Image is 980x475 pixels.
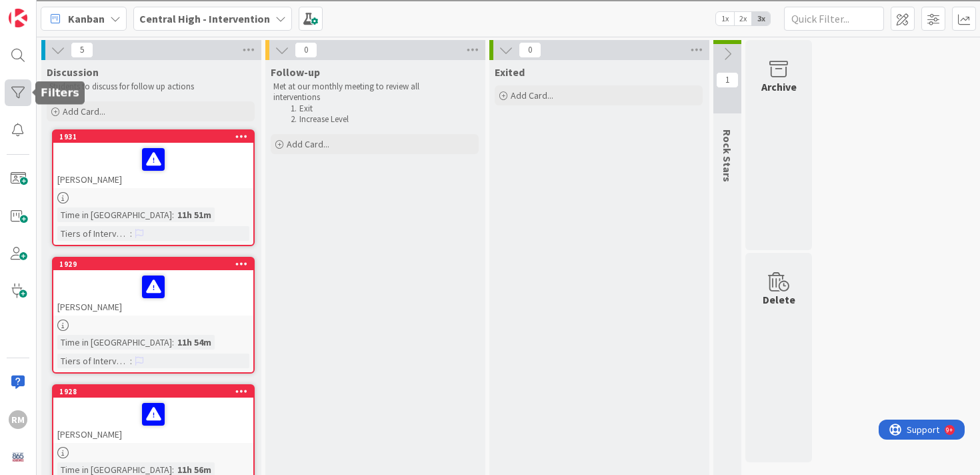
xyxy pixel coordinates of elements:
[59,132,253,141] div: 1931
[53,398,253,443] div: [PERSON_NAME]
[67,5,74,16] div: 9+
[5,29,975,41] div: Move To ...
[174,335,215,350] div: 11h 54m
[273,81,439,103] p: Met at our monthly meeting to review all interventions
[5,149,975,161] div: Add Outline Template
[57,226,130,241] div: Tiers of Intervention
[5,197,975,209] div: Newspaper
[5,320,975,332] div: Move to ...
[761,79,797,95] div: Archive
[28,2,61,18] span: Support
[5,53,975,65] div: Options
[57,335,172,350] div: Time in [GEOGRAPHIC_DATA]
[763,292,795,308] div: Delete
[9,448,27,466] img: avatar
[71,42,93,58] span: 5
[721,129,734,182] span: Rock Stars
[287,138,329,150] span: Add Card...
[130,226,132,241] span: :
[5,101,975,113] div: Delete
[41,87,79,99] h5: Filters
[59,260,253,269] div: 1929
[53,270,253,316] div: [PERSON_NAME]
[9,410,27,429] div: RM
[716,72,739,88] span: 1
[5,344,975,356] div: CANCEL
[5,440,123,454] input: Search sources
[5,5,975,17] div: Sort A > Z
[9,9,27,27] img: Visit kanbanzone.com
[49,81,215,92] p: Students to discuss for follow up actions
[52,257,255,374] a: 1929[PERSON_NAME]Time in [GEOGRAPHIC_DATA]:11h 54mTiers of Intervention:
[519,42,541,58] span: 0
[5,308,975,320] div: DELETE
[52,129,255,246] a: 1931[PERSON_NAME]Time in [GEOGRAPHIC_DATA]:11h 51mTiers of Intervention:
[172,335,174,350] span: :
[5,113,975,125] div: Rename Outline
[57,207,172,222] div: Time in [GEOGRAPHIC_DATA]
[53,143,253,188] div: [PERSON_NAME]
[5,41,975,53] div: Delete
[53,131,253,188] div: 1931[PERSON_NAME]
[5,296,975,308] div: SAVE AND GO HOME
[5,416,975,428] div: JOURNAL
[53,258,253,270] div: 1929
[59,387,253,396] div: 1928
[53,258,253,316] div: 1929[PERSON_NAME]
[5,368,975,380] div: New source
[47,65,99,79] span: Discussion
[57,354,130,368] div: Tiers of Intervention
[5,89,975,101] div: Move To ...
[5,221,975,233] div: Visual Art
[5,356,975,368] div: MOVE
[511,89,553,101] span: Add Card...
[53,386,253,443] div: 1928[PERSON_NAME]
[5,260,975,272] div: CANCEL
[53,131,253,143] div: 1931
[5,185,975,197] div: Magazine
[5,284,975,296] div: This outline has no content. Would you like to delete it?
[5,233,975,246] div: TODO: put dlg title
[5,380,975,392] div: SAVE
[5,332,975,344] div: Home
[53,386,253,398] div: 1928
[495,65,525,79] span: Exited
[5,272,975,284] div: ???
[5,77,975,89] div: Rename
[5,404,975,416] div: WEBSITE
[5,392,975,404] div: BOOK
[5,17,975,29] div: Sort New > Old
[174,207,215,222] div: 11h 51m
[63,105,105,117] span: Add Card...
[5,125,975,137] div: Download
[5,137,975,149] div: Print
[172,207,174,222] span: :
[5,209,975,221] div: Television/Radio
[5,161,975,173] div: Search for Source
[130,354,132,368] span: :
[287,114,439,125] li: Increase Level
[271,65,320,79] span: Follow-up
[5,428,975,440] div: MORE
[5,173,975,185] div: Journal
[5,65,975,77] div: Sign out
[287,103,439,114] li: Exit
[295,42,317,58] span: 0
